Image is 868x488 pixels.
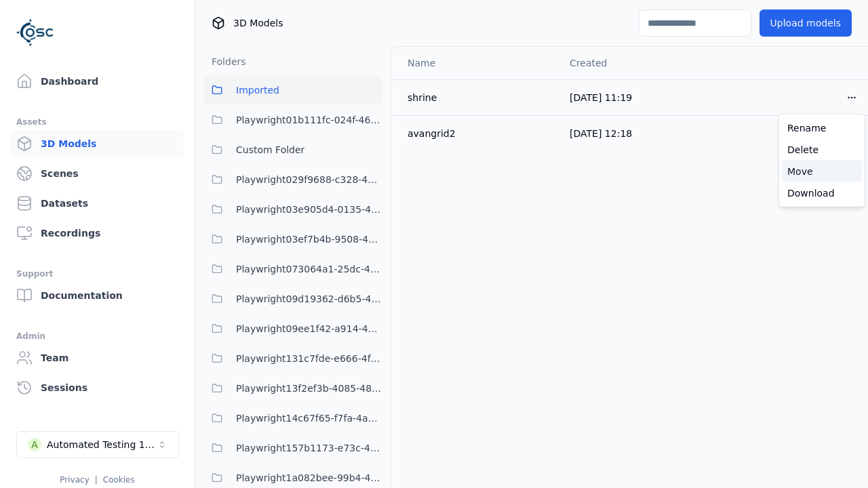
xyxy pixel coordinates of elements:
[782,161,862,182] a: Move
[782,117,862,139] a: Rename
[782,182,862,204] a: Download
[782,139,862,161] a: Delete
